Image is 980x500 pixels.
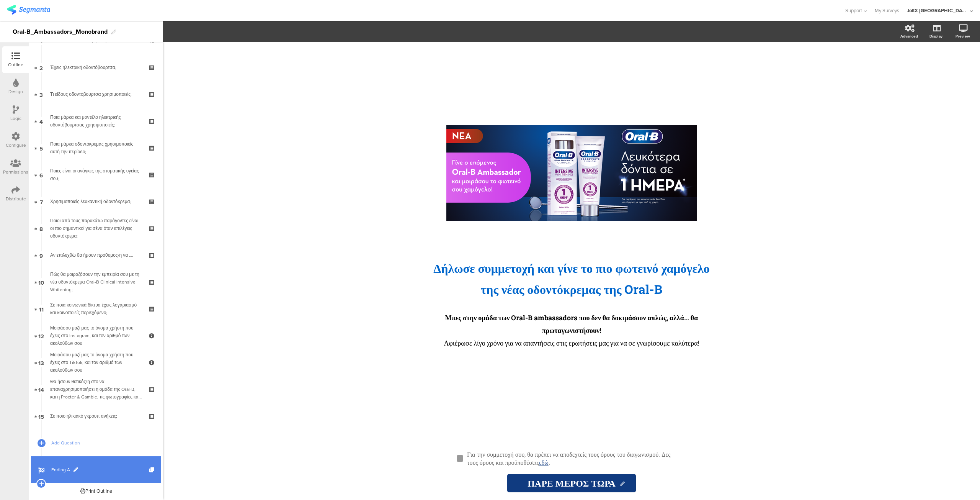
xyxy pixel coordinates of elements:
span: Add Question [51,439,149,447]
span: 1 [40,36,42,45]
span: 12 [38,331,44,340]
div: Oral-B_Ambassadors_Monobrand [13,26,108,38]
span: 9 [39,251,43,259]
span: 7 [40,197,43,206]
div: Preview [955,33,970,39]
div: Logic [10,115,21,122]
div: Configure [6,142,26,149]
span: 5 [39,144,43,152]
a: 3 Τι είδους οδοντόβουρτσα χρησιμοποιείς; [31,81,161,108]
input: Start [507,474,636,492]
a: 8 Ποιοι από τους παρακάτω παράγοντες είναι οι πιο σημαντικοί για σένα όταν επιλέγεις οδοντόκρεμα; [31,215,161,242]
div: Display [929,33,942,39]
div: Σε ποια κοινωνικά δίκτυα έχεις λογαριασμό και κοινοποιείς περιεχόμενο; [50,301,142,316]
i: Duplicate [149,467,156,472]
div: Σε ποιο ηλικιακό γκρουπ ανήκεις; [50,412,142,420]
div: Αν επιλεχθώ θα ήμουν πρόθυμος/η να …. [50,251,142,259]
div: Ποια μάρκα οδοντόκρεμας χρησιμοποιείς αυτή την περίοδο; [50,140,142,156]
div: Τι είδους οδοντόβουρτσα χρησιμοποιείς; [50,90,142,98]
div: Πώς θα μοιραζόσουν την εμπειρία σου με τη νέα οδοντόκρεμα Oral-B Clinical Intensive Whitening; [50,270,142,293]
a: 5 Ποια μάρκα οδοντόκρεμας χρησιμοποιείς αυτή την περίοδο; [31,134,161,161]
span: 2 [39,63,43,72]
span: 15 [38,412,44,420]
div: Outline [8,61,23,68]
div: Advanced [900,33,918,39]
a: Ending A [31,456,161,483]
a: 9 Αν επιλεχθώ θα ήμουν πρόθυμος/η να …. [31,242,161,269]
a: 10 Πώς θα μοιραζόσουν την εμπειρία σου με τη νέα οδοντόκρεμα Oral-B Clinical Intensive Whitening; [31,269,161,295]
div: Μοιράσου μαζί μας το όνομα χρήστη που έχεις στο TikTok, και τον αριθμό των ακολούθων σου [50,351,142,374]
a: 12 Μοιράσου μαζί μας το όνομα χρήστη που έχεις στο Instagram, και τον αριθμό των ακολούθων σου [31,322,161,349]
div: Permissions [3,169,28,175]
div: Μοιράσου μαζί μας το όνομα χρήστη που έχεις στο Instagram, και τον αριθμό των ακολούθων σου [50,324,142,347]
span: 3 [39,90,43,98]
div: Έχεις ηλεκτρική οδοντόβουρτσα; [50,64,142,71]
span: 8 [39,224,43,233]
a: εδώ [539,458,549,466]
span: 6 [39,170,43,179]
div: Ποιοι από τους παρακάτω παράγοντες είναι οι πιο σημαντικοί για σένα όταν επιλέγεις οδοντόκρεμα; [50,217,142,240]
div: Print Outline [80,487,112,495]
span: 4 [39,117,43,125]
a: 4 Ποια μάρκα και μοντέλο ηλεκτρικής οδοντόβουρτσας χρησιμοποιείς; [31,108,161,134]
div: Design [8,88,23,95]
div: Ποια μάρκα και μοντέλο ηλεκτρικής οδοντόβουρτσας χρησιμοποιείς; [50,113,142,129]
a: 6 Ποιες είναι οι ανάγκες της στοματικής υγείας σου; [31,161,161,188]
span: Support [845,7,862,14]
span: Ending A [51,466,149,474]
a: 13 Μοιράσου μαζί μας το όνομα χρήστη που έχεις στο TikTok, και τον αριθμό των ακολούθων σου [31,349,161,376]
p: Για την συμμετοχή σου, θα πρέπει να αποδεχτείς τους όρους του διαγωνισμού. Δες τους όρους και προ... [467,450,683,466]
span: 10 [38,278,44,286]
div: JoltX [GEOGRAPHIC_DATA] [907,7,968,14]
span: Αφιέρωσε λίγο χρόνο για να απαντήσεις στις ερωτήσεις μας για να σε γνωρίσουμε καλύτερα! [444,338,699,348]
span: Δήλωσε συμμετοχή και γίνε το πιο φωτεινό χαμόγελο της νέας οδοντόκρεμα ς της Oral-B [433,260,710,297]
span: 11 [39,305,44,313]
div: Ποιες είναι οι ανάγκες της στοματικής υγείας σου; [50,167,142,182]
div: Χρησιμοποιείς λευκαντική οδοντόκρεμα; [50,198,142,205]
span: 14 [38,385,44,393]
a: 2 Έχεις ηλεκτρική οδοντόβουρτσα; [31,54,161,81]
a: 15 Σε ποιο ηλικιακό γκρουπ ανήκεις; [31,403,161,430]
span: 13 [38,358,44,367]
a: 14 Θα ήσουν θετικός/η στο να επαναχρησιμοποιήσει η ομάδα της Oral-B, και η Procter & Gamble, τις ... [31,376,161,403]
div: Distribute [6,195,26,202]
a: 11 Σε ποια κοινωνικά δίκτυα έχεις λογαριασμό και κοινοποιείς περιεχόμενο; [31,295,161,322]
div: Θα ήσουν θετικός/η στο να επαναχρησιμοποιήσει η ομάδα της Oral-B, και η Procter & Gamble, τις φωτ... [50,378,142,401]
img: segmanta logo [7,5,50,15]
strong: Μπες στην ομάδα των Oral-B ambassadors που δεν θα δοκιμάσουν απλώς, αλλά… θα πρωταγωνιστήσουν! [445,313,698,335]
a: 7 Χρησιμοποιείς λευκαντική οδοντόκρεμα; [31,188,161,215]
